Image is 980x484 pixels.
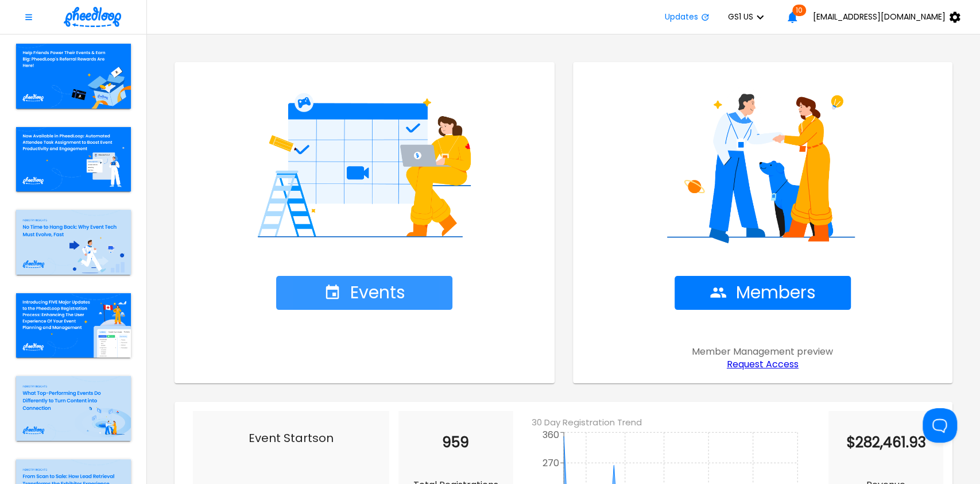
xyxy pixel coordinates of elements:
[16,210,131,275] img: blogimage
[792,5,806,16] span: 10
[64,7,121,27] img: logo
[728,12,753,21] span: GS1 US
[543,456,559,470] tspan: 270
[276,276,452,310] button: Events
[656,6,719,29] button: Updates
[16,44,131,109] img: blogimage
[692,347,833,357] span: Member Management preview
[202,429,380,447] p: Event Starts on
[16,376,131,441] img: blogimage
[804,6,975,29] button: [EMAIL_ADDRESS][DOMAIN_NAME]
[188,76,541,248] img: Home Events
[781,6,804,29] button: 10
[532,416,838,429] h6: 30 Day Registration Trend
[665,12,698,21] span: Updates
[324,283,405,303] span: Events
[543,428,559,441] tspan: 360
[16,127,131,192] img: blogimage
[719,6,781,29] button: GS1 US
[710,283,816,303] span: Members
[727,359,799,370] a: Request Access
[587,76,939,248] img: Home Members
[923,408,957,443] iframe: Toggle Customer Support
[838,434,934,451] h2: $282,461.93
[408,434,504,451] h2: 959
[16,293,131,358] img: blogimage
[675,276,851,310] button: Members
[813,12,946,21] span: [EMAIL_ADDRESS][DOMAIN_NAME]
